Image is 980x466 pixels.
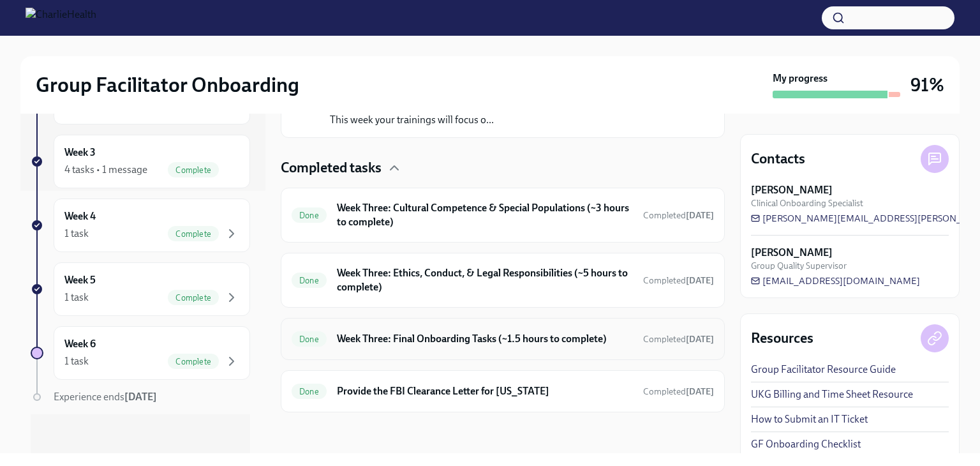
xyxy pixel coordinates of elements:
span: Complete [168,293,219,303]
span: Completed [643,334,714,345]
span: July 29th, 2025 22:31 [643,274,714,287]
img: CharlieHealth [26,8,96,28]
h6: Week 6 [64,337,96,351]
strong: [PERSON_NAME] [751,183,833,197]
strong: [DATE] [686,334,714,345]
span: Done [292,387,327,396]
span: Complete [168,229,219,239]
strong: [DATE] [686,386,714,397]
strong: [DATE] [686,275,714,286]
strong: [DATE] [686,210,714,221]
h3: 91% [910,73,944,96]
span: Experience ends [54,391,157,403]
h6: Week Three: Final Onboarding Tasks (~1.5 hours to complete) [337,332,633,346]
div: Completed tasks [281,158,725,177]
a: Group Facilitator Resource Guide [751,363,896,377]
h6: Week 5 [64,273,96,287]
span: Clinical Onboarding Specialist [751,197,863,209]
a: How to Submit an IT Ticket [751,412,868,426]
p: This week your trainings will focus o... [330,113,615,127]
span: Completed [643,210,714,221]
h6: Week Three: Cultural Competence & Special Populations (~3 hours to complete) [337,201,633,229]
h4: Contacts [751,149,805,169]
div: 4 tasks • 1 message [64,163,147,177]
a: GF Onboarding Checklist [751,437,861,451]
span: July 30th, 2025 14:42 [643,386,714,398]
strong: [PERSON_NAME] [751,246,833,260]
div: 1 task [64,354,89,368]
div: 1 task [64,290,89,304]
span: July 29th, 2025 22:31 [643,333,714,345]
h6: Week 3 [64,146,96,160]
a: DoneWeek Three: Cultural Competence & Special Populations (~3 hours to complete)Completed[DATE] [292,199,714,232]
a: DoneWeek Three: Final Onboarding Tasks (~1.5 hours to complete)Completed[DATE] [292,329,714,349]
h6: Week 4 [64,209,96,223]
span: Done [292,211,327,220]
strong: [DATE] [124,391,157,403]
a: [EMAIL_ADDRESS][DOMAIN_NAME] [751,274,920,287]
a: DoneWeek Three: Ethics, Conduct, & Legal Responsibilities (~5 hours to complete)Completed[DATE] [292,264,714,297]
a: Week 61 taskComplete [31,326,250,380]
span: Group Quality Supervisor [751,260,847,272]
a: Week 34 tasks • 1 messageComplete [31,135,250,188]
span: Done [292,334,327,344]
h2: Group Facilitator Onboarding [36,72,299,98]
a: DoneProvide the FBI Clearance Letter for [US_STATE]Completed[DATE] [292,381,714,402]
h4: Resources [751,329,813,348]
span: Done [292,276,327,285]
a: Week 51 taskComplete [31,262,250,316]
span: Complete [168,165,219,175]
span: Completed [643,386,714,397]
h6: Provide the FBI Clearance Letter for [US_STATE] [337,384,633,398]
a: Week 41 taskComplete [31,199,250,252]
span: July 28th, 2025 11:35 [643,209,714,222]
h6: Week Three: Ethics, Conduct, & Legal Responsibilities (~5 hours to complete) [337,266,633,294]
span: Complete [168,357,219,366]
div: 1 task [64,227,89,241]
h4: Completed tasks [281,158,382,177]
span: Completed [643,275,714,286]
strong: My progress [773,71,828,86]
a: UKG Billing and Time Sheet Resource [751,387,913,402]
